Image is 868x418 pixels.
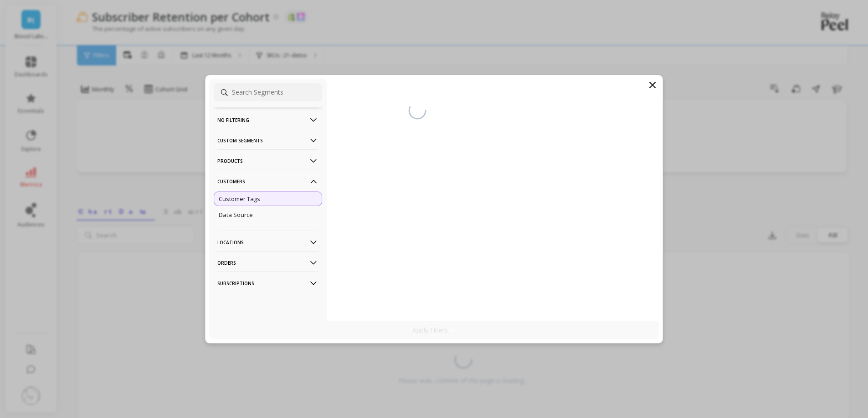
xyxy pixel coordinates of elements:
[219,195,260,203] p: Customer Tags
[217,231,318,254] p: Locations
[217,149,318,172] p: Products
[217,108,318,131] p: No filtering
[219,211,253,219] p: Data Source
[217,272,318,295] p: Subscriptions
[217,170,318,193] p: Customers
[214,83,322,101] input: Search Segments
[217,251,318,274] p: Orders
[217,129,318,152] p: Custom Segments
[412,326,456,334] p: Apply Filters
